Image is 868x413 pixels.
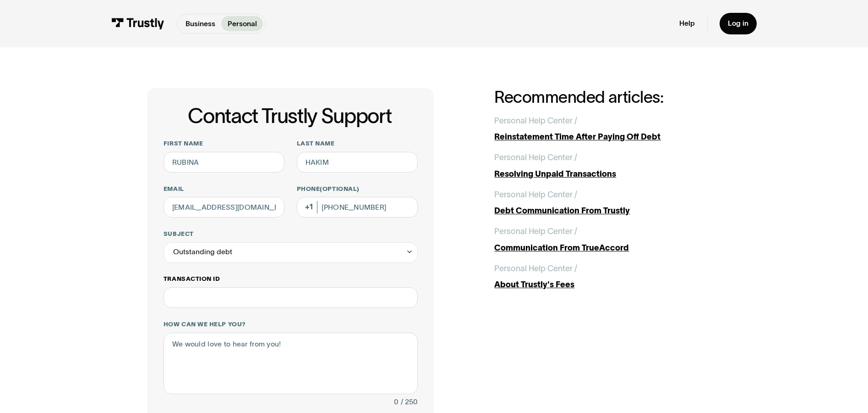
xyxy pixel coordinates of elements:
span: (Optional) [320,185,359,192]
div: Debt Communication From Trustly [494,205,721,217]
div: Resolving Unpaid Transactions [494,168,721,180]
input: alex@mail.com [164,197,284,218]
input: (555) 555-5555 [297,197,418,218]
div: Personal Help Center / [494,115,577,127]
a: Help [679,19,695,28]
label: Last name [297,140,418,148]
a: Personal Help Center /Resolving Unpaid Transactions [494,151,721,180]
div: Personal Help Center / [494,189,577,201]
div: Log in [728,19,748,28]
div: Personal Help Center / [494,225,577,238]
div: 0 [394,396,399,408]
div: Communication From TrueAccord [494,242,721,254]
a: Personal [221,16,263,31]
p: Personal [228,18,257,29]
input: Alex [164,152,284,173]
div: About Trustly's Fees [494,279,721,291]
div: Personal Help Center / [494,151,577,164]
label: How can we help you? [164,320,418,329]
a: Log in [720,13,757,34]
div: Outstanding debt [173,246,232,258]
label: Transaction ID [164,275,418,283]
a: Personal Help Center /Communication From TrueAccord [494,225,721,254]
a: Personal Help Center /About Trustly's Fees [494,262,721,291]
h1: Contact Trustly Support [162,105,418,127]
div: Outstanding debt [164,242,418,263]
a: Personal Help Center /Debt Communication From Trustly [494,189,721,218]
input: Howard [297,152,418,173]
p: Business [186,18,215,29]
img: Trustly Logo [111,18,164,29]
label: Email [164,185,284,193]
div: / 250 [401,396,418,408]
div: Personal Help Center / [494,262,577,275]
label: First name [164,140,284,148]
label: Subject [164,230,418,238]
label: Phone [297,185,418,193]
h2: Recommended articles: [494,88,721,106]
a: Business [179,16,221,31]
a: Personal Help Center /Reinstatement Time After Paying Off Debt [494,115,721,144]
div: Reinstatement Time After Paying Off Debt [494,131,721,143]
